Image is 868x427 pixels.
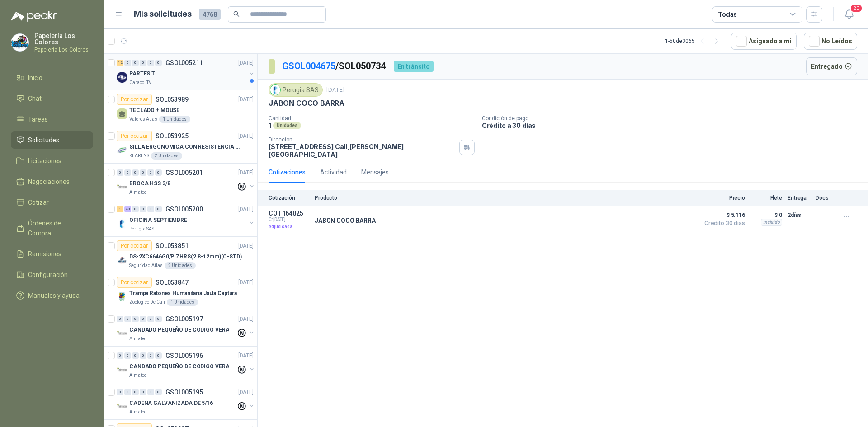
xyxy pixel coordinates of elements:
button: Entregado [806,57,858,75]
p: TECLADO + MOUSE [129,106,179,115]
a: Por cotizarSOL053989[DATE] TECLADO + MOUSEValores Atlas1 Unidades [104,90,257,127]
p: CANDADO PEQUEÑO DE CODIGO VERA [129,326,229,334]
span: Tareas [28,114,48,124]
p: Condición de pago [482,115,864,122]
p: GSOL005201 [165,169,203,176]
div: 0 [132,206,139,212]
div: 1 Unidades [159,116,190,123]
p: / SOL050734 [282,59,387,73]
a: Configuración [11,266,93,283]
img: Company Logo [117,328,127,339]
div: 0 [147,389,154,395]
div: 0 [132,389,139,395]
button: Asignado a mi [731,33,797,50]
a: 1 40 0 0 0 0 GSOL005200[DATE] Company LogoOFICINA SEPTIEMBREPerugia SAS [117,204,255,233]
span: Inicio [28,73,42,83]
img: Company Logo [117,401,127,412]
div: 0 [147,60,154,66]
p: CANDADO PEQUEÑO DE CODIGO VERA [129,362,229,371]
p: [DATE] [238,388,254,397]
div: 0 [140,206,146,212]
div: 2 Unidades [165,262,196,269]
p: Zoologico De Cali [129,299,165,306]
div: 0 [155,389,162,395]
div: 1 Unidades [167,299,198,306]
img: Logo peakr [11,11,57,22]
span: Solicitudes [28,135,59,145]
div: 0 [155,316,162,322]
p: SILLA ERGONOMICA CON RESISTENCIA A 150KG [129,143,242,151]
p: SOL053925 [156,133,189,139]
img: Company Logo [117,72,127,83]
div: Mensajes [361,167,389,177]
span: Configuración [28,270,68,280]
img: Company Logo [117,218,127,229]
div: 0 [124,60,131,66]
div: 0 [140,389,146,395]
p: Trampa Ratones Humanitaria Jaula Captura [129,289,237,298]
p: SOL053847 [156,279,189,286]
div: 1 - 50 de 3065 [665,34,724,48]
img: Company Logo [117,291,127,302]
div: 0 [132,169,139,176]
span: Crédito 30 días [700,221,745,226]
a: Por cotizarSOL053851[DATE] Company LogoDS-2XC6646G0/PIZHRS(2.8-12mm)(O-STD)Seguridad Atlas2 Unidades [104,237,257,273]
div: Actividad [320,167,347,177]
p: DS-2XC6646G0/PIZHRS(2.8-12mm)(O-STD) [129,253,242,261]
p: [STREET_ADDRESS] Cali , [PERSON_NAME][GEOGRAPHIC_DATA] [269,143,456,158]
p: [DATE] [238,59,254,67]
p: Crédito a 30 días [482,122,864,129]
div: 0 [140,316,146,322]
p: Almatec [129,372,146,379]
p: Dirección [269,136,456,143]
div: Unidades [273,122,301,129]
div: 0 [132,316,139,322]
div: 0 [155,169,162,176]
div: 0 [147,206,154,212]
p: [DATE] [238,205,254,214]
div: 0 [124,389,131,395]
span: C: [DATE] [269,217,309,222]
div: 12 [117,60,123,66]
p: SOL053851 [156,243,189,249]
img: Company Logo [117,255,127,266]
span: 20 [850,4,863,13]
a: Licitaciones [11,152,93,169]
p: [DATE] [238,315,254,324]
p: Valores Atlas [129,116,157,123]
p: [DATE] [238,352,254,360]
img: Company Logo [11,34,28,51]
p: [DATE] [238,278,254,287]
span: Órdenes de Compra [28,218,85,238]
p: Precio [700,195,745,201]
a: Órdenes de Compra [11,215,93,242]
p: 2 días [788,210,810,221]
a: Cotizar [11,194,93,211]
p: KLARENS [129,152,149,160]
div: Por cotizar [117,240,152,251]
span: Negociaciones [28,177,70,187]
p: [DATE] [326,86,344,94]
span: search [233,11,240,17]
img: Company Logo [117,365,127,375]
p: Almatec [129,189,146,196]
a: Por cotizarSOL053847[DATE] Company LogoTrampa Ratones Humanitaria Jaula CapturaZoologico De Cali1... [104,273,257,310]
p: Seguridad Atlas [129,262,163,269]
p: GSOL005196 [165,352,203,359]
a: Inicio [11,69,93,86]
span: Cotizar [28,197,49,207]
div: 0 [117,169,123,176]
img: Company Logo [117,145,127,156]
div: 0 [117,352,123,359]
img: Company Logo [270,85,280,95]
p: [DATE] [238,242,254,250]
h1: Mis solicitudes [134,8,192,21]
span: Chat [28,94,42,103]
div: 0 [140,60,146,66]
div: 0 [147,169,154,176]
p: JABON COCO BARRA [315,217,376,224]
span: Remisiones [28,249,61,259]
div: Perugia SAS [269,83,323,97]
p: GSOL005195 [165,389,203,395]
div: 0 [155,352,162,359]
